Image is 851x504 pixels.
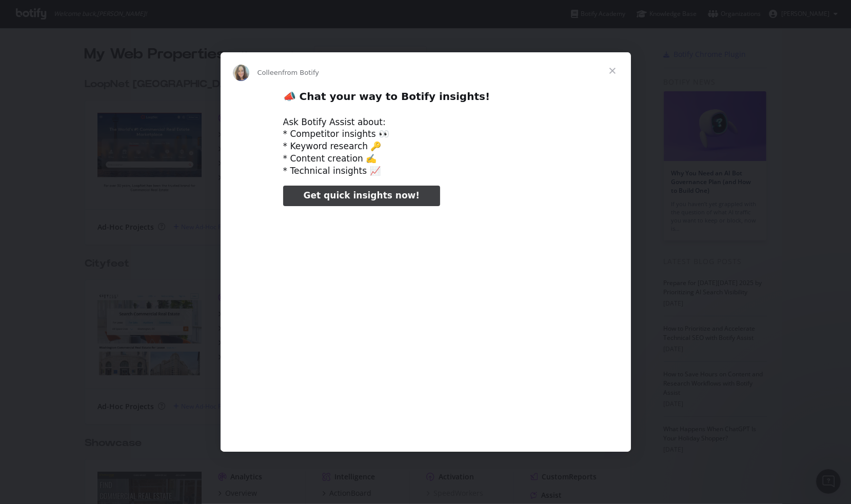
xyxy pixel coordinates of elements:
[233,65,249,81] img: Profile image for Colleen
[594,52,631,89] span: Close
[282,69,319,76] span: from Botify
[258,69,283,76] span: Colleen
[212,215,640,429] video: Play video
[283,186,440,206] a: Get quick insights now!
[283,116,568,177] div: Ask Botify Assist about: * Competitor insights 👀 * Keyword research 🔑 * Content creation ✍️ * Tec...
[283,90,568,109] h2: 📣 Chat your way to Botify insights!
[304,190,420,200] span: Get quick insights now!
